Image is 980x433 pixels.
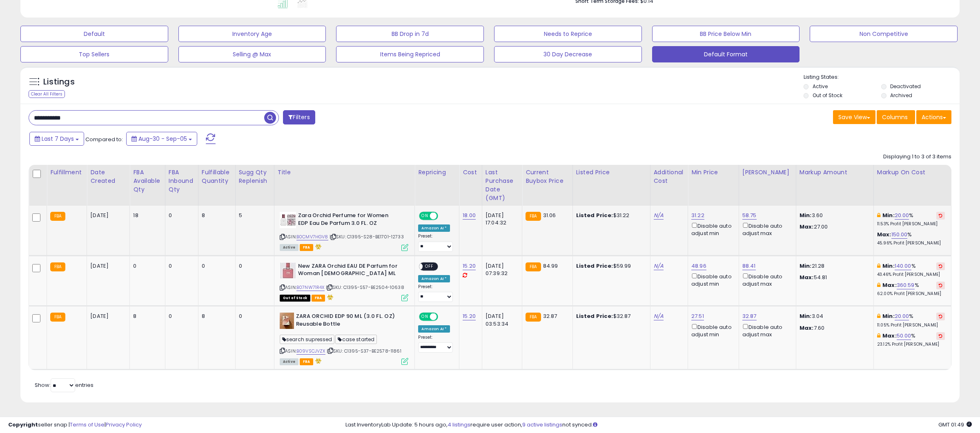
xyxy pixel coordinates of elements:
button: Default Format [652,46,800,62]
p: 62.00% Profit [PERSON_NAME] [877,291,945,297]
a: 50.00 [897,332,911,340]
p: 21.28 [800,262,867,270]
div: Listed Price [576,168,647,177]
div: Disable auto adjust max [742,272,790,288]
th: The percentage added to the cost of goods (COGS) that forms the calculator for Min & Max prices. [873,165,951,206]
i: hazardous material [313,358,322,364]
div: Last InventoryLab Update: 5 hours ago, require user action, not synced. [345,421,972,429]
a: 9 active listings [522,421,562,429]
div: 8 [133,313,158,320]
a: Privacy Policy [106,421,142,429]
div: Last Purchase Date (GMT) [486,168,519,202]
label: Archived [890,92,912,99]
div: [DATE] 03:53:34 [486,313,516,327]
div: Markup on Cost [877,168,948,177]
p: 3.04 [800,313,867,320]
a: 20.00 [895,211,909,220]
a: N/A [654,211,664,220]
div: Cost [463,168,479,177]
span: ON [420,213,430,220]
div: Title [278,168,412,177]
b: Max: [877,231,891,238]
p: 7.60 [800,324,867,332]
div: Amazon AI * [418,275,450,282]
small: FBA [526,212,541,221]
div: FBA inbound Qty [169,168,195,194]
p: Listing States: [804,73,960,81]
button: BB Price Below Min [652,26,800,42]
div: Fulfillment [50,168,83,177]
button: Non Competitive [810,26,958,42]
button: Aug-30 - Sep-05 [126,132,197,146]
div: ASIN: [280,212,409,250]
div: 0 [133,262,158,270]
div: Preset: [418,233,453,252]
div: 0 [169,313,192,320]
small: FBA [526,313,541,322]
button: Items Being Repriced [336,46,484,62]
div: Additional Cost [654,168,684,185]
span: 84.99 [543,262,558,270]
button: BB Drop in 7d [336,26,484,42]
strong: Max: [800,324,814,332]
div: Amazon AI * [418,325,450,333]
strong: Copyright [8,421,38,429]
label: Out of Stock [813,92,842,99]
div: $31.22 [576,212,644,219]
div: 0 [169,262,192,270]
span: | SKU: C1395-S37-BE2578-11861 [327,348,401,354]
span: | SKU: C1395-S57-BE2504-10638 [326,284,404,291]
div: 0 [202,262,229,270]
button: Inventory Age [178,26,326,42]
a: 20.00 [895,312,909,320]
a: B07NW71R4X [296,284,325,291]
div: % [877,313,945,328]
b: Min: [882,262,895,270]
a: 31.22 [691,211,704,220]
a: 27.51 [691,312,704,320]
label: Deactivated [890,83,921,90]
span: OFF [423,263,436,270]
div: ASIN: [280,262,409,301]
b: Max: [882,332,897,340]
label: Active [813,83,828,90]
span: | SKU: C1395-S28-BE1701-12733 [330,233,404,240]
div: ASIN: [280,313,409,364]
a: 48.96 [691,262,706,270]
span: Show: entries [35,381,94,389]
p: 45.96% Profit [PERSON_NAME] [877,240,945,246]
a: 15.20 [463,262,476,270]
b: Listed Price: [576,211,613,219]
div: Disable auto adjust min [691,272,733,288]
div: 0 [169,212,192,219]
b: Max: [882,281,897,289]
strong: Min: [800,211,812,219]
button: 30 Day Decrease [494,46,642,62]
a: 150.00 [891,231,908,239]
button: Last 7 Days [29,132,84,146]
div: Markup Amount [800,168,870,177]
a: 32.87 [742,312,757,320]
strong: Min: [800,312,812,320]
div: % [877,212,945,227]
span: FBA [300,358,314,365]
button: Save View [833,110,875,124]
img: 41pqJ053PdL._SL40_.jpg [280,313,294,329]
th: Please note that this number is a calculation based on your required days of coverage and your ve... [235,165,274,206]
img: 41xGVo0VdlL._SL40_.jpg [280,262,296,279]
b: Listed Price: [576,262,613,270]
p: 3.60 [800,212,867,219]
b: ZARA ORCHID EDP 90 ML (3.0 FL. OZ) Reusable Bottle [296,313,395,330]
div: [DATE] 17:04:32 [486,212,516,226]
span: Compared to: [85,135,123,143]
span: OFF [437,213,450,220]
span: case started [335,335,377,344]
div: [DATE] [90,212,123,219]
span: All listings currently available for purchase on Amazon [280,358,298,365]
div: 18 [133,212,158,219]
b: Listed Price: [576,312,613,320]
button: Columns [877,110,915,124]
span: All listings currently available for purchase on Amazon [280,244,298,251]
small: FBA [50,212,65,221]
div: Disable auto adjust min [691,221,733,237]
